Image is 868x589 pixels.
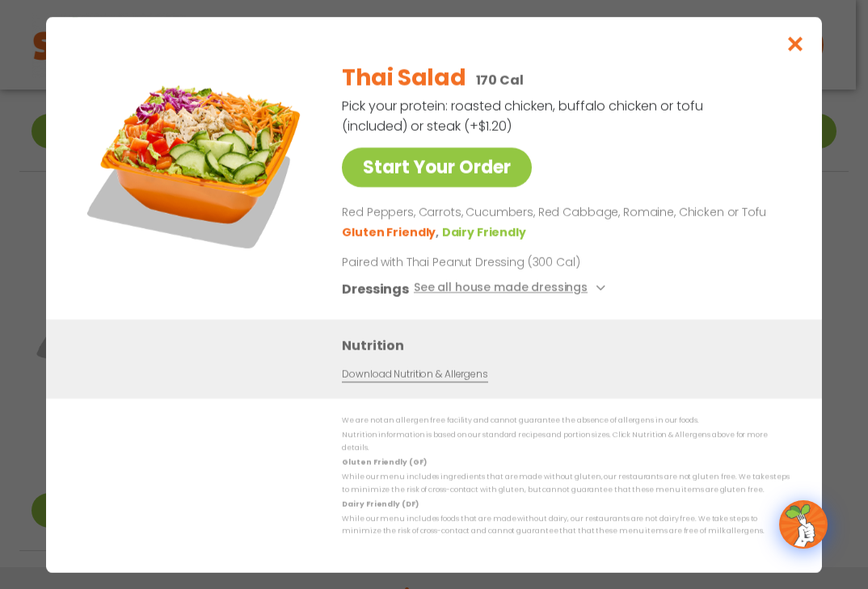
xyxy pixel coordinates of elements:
strong: Dairy Friendly (DF) [342,499,418,508]
p: 170 Cal [476,70,524,90]
p: Red Peppers, Carrots, Cucumbers, Red Cabbage, Romaine, Chicken or Tofu [342,203,783,223]
li: Gluten Friendly [342,223,441,240]
p: While our menu includes ingredients that are made without gluten, our restaurants are not gluten ... [342,471,790,496]
p: While our menu includes foods that are made without dairy, our restaurants are not dairy free. We... [342,513,790,538]
img: Featured product photo for Thai Salad [82,49,309,275]
a: Start Your Order [342,148,532,187]
p: Paired with Thai Peanut Dressing (300 Cal) [342,253,641,270]
a: Download Nutrition & Allergens [342,366,487,382]
p: Nutrition information is based on our standard recipes and portion sizes. Click Nutrition & Aller... [342,429,790,454]
h3: Nutrition [342,335,798,355]
button: Close modal [769,17,822,71]
h2: Thai Salad [342,61,466,95]
p: We are not an allergen free facility and cannot guarantee the absence of allergens in our foods. [342,415,790,427]
strong: Gluten Friendly (GF) [342,457,426,467]
li: Dairy Friendly [442,223,529,240]
h3: Dressings [342,278,409,299]
button: See all house made dressings [414,278,610,299]
p: Pick your protein: roasted chicken, buffalo chicken or tofu (included) or steak (+$1.20) [342,96,706,136]
img: wpChatIcon [781,502,826,547]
